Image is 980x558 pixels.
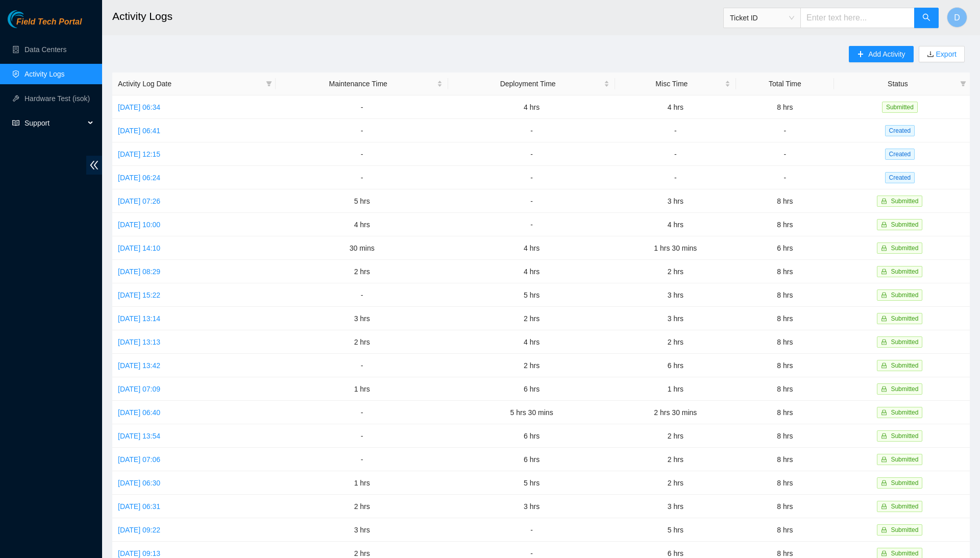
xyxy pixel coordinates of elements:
[448,283,615,307] td: 5 hrs
[448,401,615,424] td: 5 hrs 30 mins
[448,354,615,377] td: 2 hrs
[891,456,918,463] span: Submitted
[118,314,160,323] a: [DATE] 13:14
[118,174,160,182] a: [DATE] 06:24
[448,213,615,236] td: -
[891,292,918,299] span: Submitted
[615,283,736,307] td: 3 hrs
[891,315,918,322] span: Submitted
[881,339,887,345] span: lock
[448,424,615,448] td: 6 hrs
[736,518,834,542] td: 8 hrs
[615,307,736,330] td: 3 hrs
[960,81,966,87] span: filter
[615,448,736,471] td: 2 hrs
[736,142,834,166] td: -
[118,221,160,229] a: [DATE] 10:00
[448,189,615,213] td: -
[881,503,887,510] span: lock
[881,480,887,486] span: lock
[891,268,918,275] span: Submitted
[881,527,887,533] span: lock
[615,189,736,213] td: 3 hrs
[276,518,449,542] td: 3 hrs
[448,260,615,283] td: 4 hrs
[615,260,736,283] td: 2 hrs
[881,456,887,463] span: lock
[881,409,887,416] span: lock
[276,213,449,236] td: 4 hrs
[891,409,918,416] span: Submitted
[840,78,956,89] span: Status
[615,166,736,189] td: -
[118,361,160,370] a: [DATE] 13:42
[276,95,449,119] td: -
[276,424,449,448] td: -
[8,18,82,32] a: Akamai TechnologiesField Tech Portal
[448,166,615,189] td: -
[881,222,887,228] span: lock
[118,385,160,393] a: [DATE] 07:09
[448,95,615,119] td: 4 hrs
[891,385,918,393] span: Submitted
[736,236,834,260] td: 6 hrs
[448,330,615,354] td: 4 hrs
[16,17,82,27] span: Field Tech Portal
[857,51,864,59] span: plus
[882,102,918,113] span: Submitted
[448,448,615,471] td: 6 hrs
[118,502,160,511] a: [DATE] 06:31
[276,330,449,354] td: 2 hrs
[448,307,615,330] td: 2 hrs
[868,48,905,60] span: Add Activity
[264,76,274,91] span: filter
[891,362,918,369] span: Submitted
[736,72,834,95] th: Total Time
[891,526,918,533] span: Submitted
[922,13,930,23] span: search
[24,70,65,78] a: Activity Logs
[881,292,887,298] span: lock
[276,236,449,260] td: 30 mins
[891,221,918,228] span: Submitted
[800,8,915,28] input: Enter text here...
[12,119,19,127] span: read
[118,549,160,557] a: [DATE] 09:13
[24,94,90,103] a: Hardware Test (isok)
[958,76,968,91] span: filter
[615,495,736,518] td: 3 hrs
[24,45,66,54] a: Data Centers
[736,448,834,471] td: 8 hrs
[118,432,160,440] a: [DATE] 13:54
[881,362,887,369] span: lock
[266,81,272,87] span: filter
[736,471,834,495] td: 8 hrs
[881,269,887,275] span: lock
[276,401,449,424] td: -
[615,142,736,166] td: -
[276,471,449,495] td: 1 hrs
[118,338,160,346] a: [DATE] 13:13
[276,260,449,283] td: 2 hrs
[615,119,736,142] td: -
[276,189,449,213] td: 5 hrs
[118,244,160,252] a: [DATE] 14:10
[927,51,934,59] span: download
[118,268,160,276] a: [DATE] 08:29
[736,119,834,142] td: -
[885,149,915,160] span: Created
[736,401,834,424] td: 8 hrs
[276,377,449,401] td: 1 hrs
[891,550,918,557] span: Submitted
[881,245,887,251] span: lock
[276,495,449,518] td: 2 hrs
[118,127,160,135] a: [DATE] 06:41
[736,166,834,189] td: -
[448,471,615,495] td: 5 hrs
[118,78,262,89] span: Activity Log Date
[885,172,915,183] span: Created
[118,291,160,299] a: [DATE] 15:22
[86,156,102,175] span: double-left
[736,330,834,354] td: 8 hrs
[736,424,834,448] td: 8 hrs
